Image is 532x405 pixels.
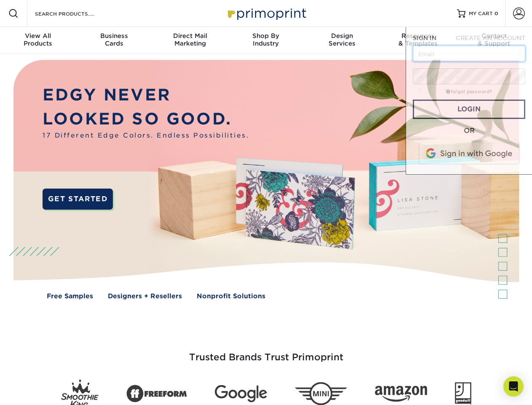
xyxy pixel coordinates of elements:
[76,27,152,54] a: BusinessCards
[495,11,498,16] span: 0
[456,35,525,41] span: CREATE AN ACCOUNT
[446,89,492,94] a: forgot password?
[43,189,113,210] a: GET STARTED
[413,100,525,119] a: Login
[76,32,152,47] div: Cards
[304,27,380,54] a: DesignServices
[152,27,228,54] a: Direct MailMarketing
[304,32,380,47] div: Services
[304,32,380,40] span: Design
[228,27,304,54] a: Shop ByIndustry
[413,46,525,62] input: Email
[228,32,304,40] span: Shop By
[503,376,524,397] div: Open Intercom Messenger
[455,382,471,405] img: Goodwill
[197,292,265,301] a: Nonprofit Solutions
[380,27,456,54] a: Resources& Templates
[152,32,228,47] div: Marketing
[375,386,427,402] img: Amazon
[413,126,525,136] div: OR
[108,292,182,301] a: Designers + Resellers
[47,292,93,301] a: Free Samples
[43,107,249,131] p: LOOKED SO GOOD.
[380,32,456,47] div: & Templates
[469,10,493,17] span: MY CART
[43,131,249,140] span: 17 Different Edge Colors. Endless Possibilities.
[20,332,513,373] h3: Trusted Brands Trust Primoprint
[228,32,304,47] div: Industry
[380,32,456,40] span: Resources
[34,8,116,19] input: SEARCH PRODUCTS.....
[76,32,152,40] span: Business
[43,83,249,107] p: EDGY NEVER
[215,385,267,402] img: Google
[413,35,436,41] span: SIGN IN
[224,4,308,22] img: Primoprint
[152,32,228,40] span: Direct Mail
